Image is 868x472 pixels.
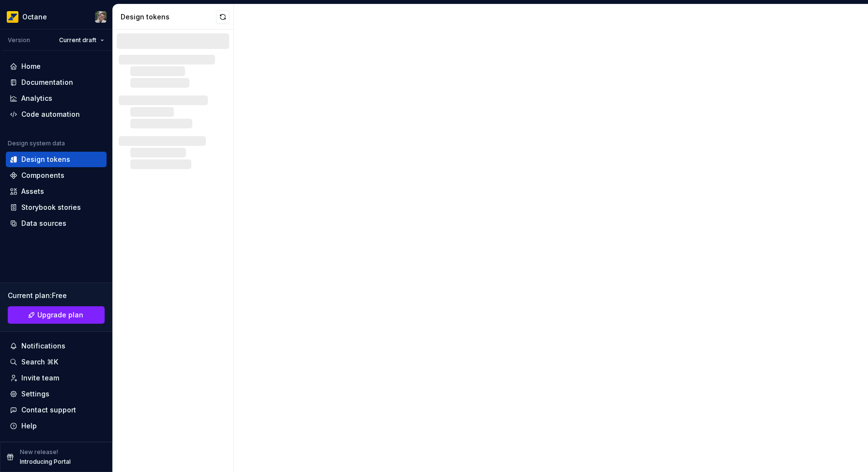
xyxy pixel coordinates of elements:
a: Analytics [6,91,107,106]
a: Assets [6,184,107,199]
a: Documentation [6,75,107,90]
div: Help [21,421,37,431]
button: Current draft [55,33,108,47]
div: Current plan : Free [8,291,105,300]
a: Home [6,59,107,74]
div: Notifications [21,341,65,351]
div: Contact support [21,405,76,415]
span: Current draft [59,36,96,44]
p: New release! [20,448,58,456]
img: Tiago [95,11,107,23]
span: Upgrade plan [37,310,83,320]
div: Settings [21,389,49,399]
div: Home [21,62,41,71]
div: Assets [21,187,44,196]
p: Introducing Portal [20,458,71,466]
div: Storybook stories [21,203,81,212]
div: Components [21,171,64,180]
div: Invite team [21,373,59,383]
div: Design tokens [21,155,70,164]
a: Storybook stories [6,200,107,215]
a: Upgrade plan [8,306,105,324]
a: Invite team [6,370,107,386]
img: e8093afa-4b23-4413-bf51-00cde92dbd3f.png [7,11,18,23]
div: Data sources [21,219,66,228]
button: Help [6,418,107,434]
div: Version [8,36,30,44]
div: Octane [22,12,47,22]
div: Documentation [21,78,73,87]
div: Analytics [21,94,52,103]
a: Components [6,168,107,183]
button: Contact support [6,402,107,418]
a: Settings [6,386,107,402]
a: Design tokens [6,152,107,167]
div: Code automation [21,110,80,119]
a: Data sources [6,216,107,231]
button: OctaneTiago [2,6,110,27]
button: Search ⌘K [6,354,107,370]
a: Code automation [6,107,107,122]
div: Design tokens [121,12,216,22]
button: Notifications [6,338,107,354]
div: Search ⌘K [21,357,58,367]
div: Design system data [8,140,65,147]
